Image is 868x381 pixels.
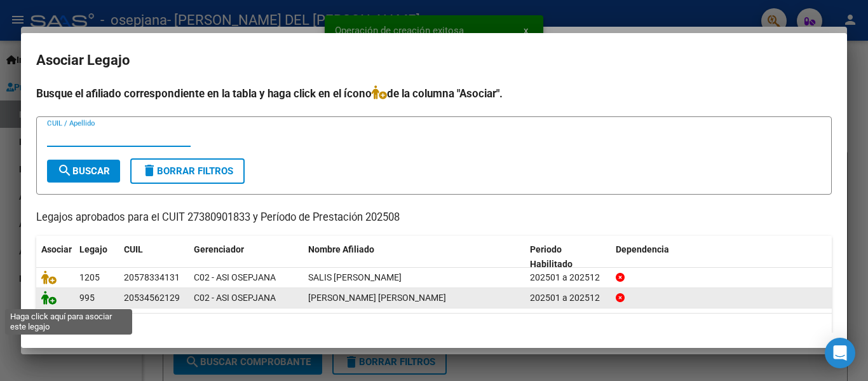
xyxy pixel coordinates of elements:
span: C02 - ASI OSEPJANA [194,293,276,303]
span: C02 - ASI OSEPJANA [194,272,276,282]
button: Buscar [47,160,120,183]
h2: Asociar Legajo [36,48,832,73]
span: Borrar Filtros [142,165,233,177]
span: Periodo Habilitado [530,244,573,269]
span: 1205 [79,272,100,282]
span: 995 [79,293,95,303]
span: Nombre Afiliado [308,244,374,254]
span: Dependencia [616,244,669,254]
datatable-header-cell: Gerenciador [189,236,303,278]
span: SALIS TIZIANO BENJAMIN [308,272,402,282]
datatable-header-cell: Legajo [74,236,119,278]
datatable-header-cell: Nombre Afiliado [303,236,525,278]
p: Legajos aprobados para el CUIT 27380901833 y Período de Prestación 202508 [36,210,832,226]
h4: Busque el afiliado correspondiente en la tabla y haga click en el ícono de la columna "Asociar". [36,85,832,102]
div: 20578334131 [124,270,180,285]
div: 20534562129 [124,291,180,305]
div: 2 registros [36,314,832,345]
datatable-header-cell: Dependencia [611,236,832,278]
button: Borrar Filtros [130,158,245,184]
span: CUIL [124,244,143,254]
datatable-header-cell: Periodo Habilitado [525,236,611,278]
div: Open Intercom Messenger [825,338,855,368]
datatable-header-cell: Asociar [36,236,74,278]
span: Buscar [57,165,110,177]
span: CALIVA MATTEO AGUSTIN [308,293,446,303]
span: Legajo [79,244,107,254]
mat-icon: search [57,163,72,178]
div: 202501 a 202512 [530,291,606,305]
mat-icon: delete [142,163,157,178]
span: Gerenciador [194,244,244,254]
div: 202501 a 202512 [530,270,606,285]
datatable-header-cell: CUIL [119,236,189,278]
span: Asociar [41,244,72,254]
